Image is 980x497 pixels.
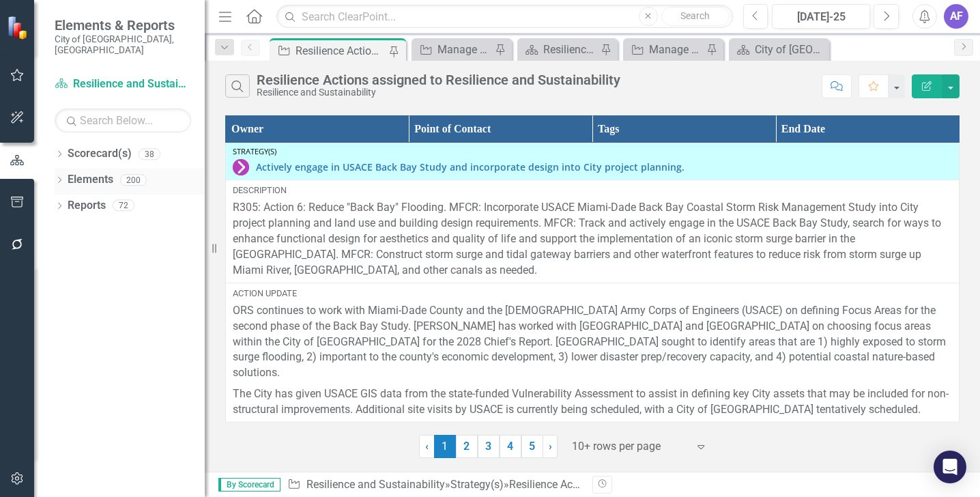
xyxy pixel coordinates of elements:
input: Search Below... [55,109,191,132]
p: ORS continues to work with Miami-Dade County and the [DEMOGRAPHIC_DATA] Army Corps of Engineers (... [233,303,952,384]
div: Resilience Actions assigned to Resilience and Sustainability [509,478,796,491]
a: Resilience and Sustainability [306,478,445,491]
img: ClearPoint Strategy [7,16,31,40]
a: Manage Elements [626,41,703,58]
span: 1 [434,435,456,458]
div: » » [287,477,582,493]
a: Reports [68,198,106,214]
a: Actively engage in USACE Back Bay Study and incorporate design into City project planning. [256,162,952,172]
a: Scorecard(s) [68,146,132,162]
small: City of [GEOGRAPHIC_DATA], [GEOGRAPHIC_DATA] [55,33,191,56]
p: The City has given USACE GIS data from the state-funded Vulnerability Assessment to assist in def... [233,384,952,418]
div: Description [233,184,952,197]
input: Search ClearPoint... [276,5,732,29]
a: 5 [521,435,543,458]
a: Resilience and Sustainability [55,76,191,92]
a: 3 [478,435,500,458]
div: City of [GEOGRAPHIC_DATA] [755,41,826,58]
div: Open Intercom Messenger [934,451,966,483]
button: AF [944,4,968,29]
div: Manage Reports [437,41,491,58]
div: Resilience and Sustainability [257,87,620,98]
span: › [549,440,552,453]
a: Resilience and Sustainability [521,41,597,58]
td: Double-Click to Edit Right Click for Context Menu [226,143,960,180]
div: 200 [120,174,147,186]
span: ‹ [425,440,429,453]
a: Elements [68,172,113,188]
a: City of [GEOGRAPHIC_DATA] [732,41,826,58]
div: 38 [139,148,160,160]
a: Strategy(s) [450,478,504,491]
button: Search [661,7,730,26]
td: Double-Click to Edit [226,180,960,283]
button: [DATE]-25 [772,4,870,29]
div: Strategy(s) [233,147,952,156]
div: [DATE]-25 [777,9,865,25]
a: Manage Reports [415,41,491,58]
div: Resilience and Sustainability [543,41,597,58]
td: Double-Click to Edit [226,283,960,422]
a: 2 [456,435,478,458]
img: Ongoing [233,159,249,175]
span: R305: Action 6: Reduce "Back Bay" Flooding. MFCR: Incorporate USACE Miami-Dade Back Bay Coastal S... [233,201,941,276]
div: 72 [113,200,134,212]
span: Elements & Reports [55,17,191,33]
span: Search [680,10,710,21]
div: Resilience Actions assigned to Resilience and Sustainability [296,42,386,59]
div: Resilience Actions assigned to Resilience and Sustainability [257,72,620,87]
a: 4 [500,435,521,458]
div: Manage Elements [649,41,703,58]
div: Action Update [233,287,952,300]
span: By Scorecard [218,478,280,492]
